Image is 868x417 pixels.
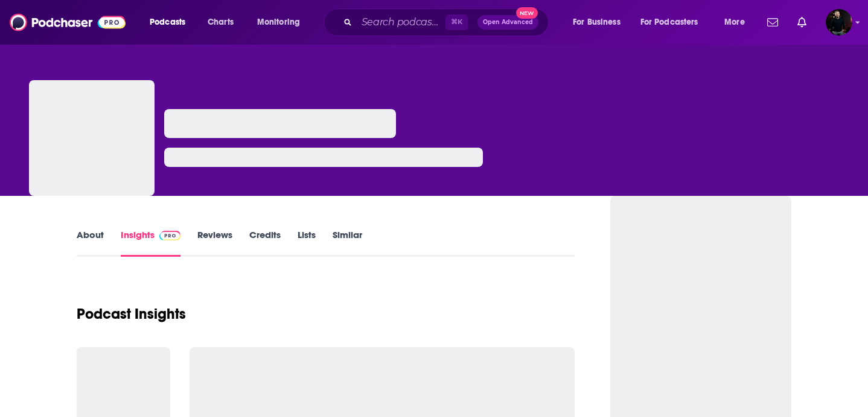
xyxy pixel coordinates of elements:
button: open menu [141,13,201,32]
a: Lists [298,229,316,257]
div: Search podcasts, credits, & more... [335,8,560,36]
button: open menu [633,13,716,32]
a: Similar [333,229,362,257]
button: Open AdvancedNew [477,15,538,30]
a: InsightsPodchaser Pro [121,229,180,257]
button: open menu [564,13,636,32]
span: More [724,14,745,31]
span: Logged in as davidajsavage [826,9,852,36]
button: Show profile menu [826,9,852,36]
button: open menu [716,13,760,32]
h1: Podcast Insights [77,305,186,323]
a: About [77,229,104,257]
img: User Profile [826,9,852,36]
input: Search podcasts, credits, & more... [357,13,445,32]
span: For Business [573,14,621,31]
a: Reviews [197,229,232,257]
button: open menu [249,13,316,32]
span: ⌘ K [445,14,468,30]
span: Monitoring [257,14,300,31]
a: Credits [249,229,281,257]
span: Podcasts [150,14,185,31]
img: Podchaser - Follow, Share and Rate Podcasts [10,11,126,34]
a: Charts [200,13,241,32]
a: Show notifications dropdown [762,12,783,33]
span: Open Advanced [483,19,533,25]
a: Show notifications dropdown [793,12,811,33]
span: New [516,7,538,19]
span: For Podcasters [640,14,698,31]
span: Charts [208,14,234,31]
img: Podchaser Pro [159,231,180,240]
